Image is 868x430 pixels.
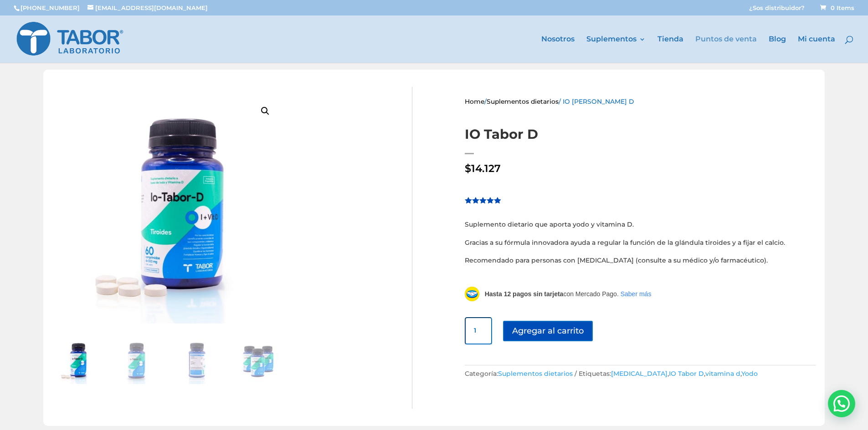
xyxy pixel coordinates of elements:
span: con Mercado Pago. [485,290,619,298]
a: [PHONE_NUMBER] [21,4,80,11]
a: [MEDICAL_DATA] [611,369,668,378]
span: 0 Items [820,4,854,11]
span: Categoría: [465,369,579,378]
span: $ [465,162,471,175]
a: Saber más [621,290,652,298]
a: Suplementos [586,36,646,63]
a: Mi cuenta [798,36,835,63]
a: ¿Sos distribuidor? [749,5,805,15]
div: Hola! Cómo puedo ayudarte? WhatsApp contact [828,390,855,417]
a: Suplementos dietarios [498,369,573,378]
a: View full-screen image gallery [257,103,273,119]
a: Puntos de venta [695,36,757,63]
a: vitamina d [705,369,740,378]
img: IO Tabor D etiqueta [174,339,220,384]
p: Suplemento dietario que aporta yodo y vitamina D. [465,219,816,237]
a: Tienda [657,36,683,63]
a: Yodo [741,369,758,378]
img: mp-logo-hand-shake [465,287,479,301]
div: Valorado en 4.92 de 5 [465,197,502,203]
span: Valorado sobre 5 basado en puntuaciones de clientes [465,197,501,248]
a: Home [465,98,484,105]
a: Suplementos dietarios [487,98,559,105]
a: 0 Items [818,4,854,11]
span: Etiquetas: , , , [579,369,758,378]
a: [EMAIL_ADDRESS][DOMAIN_NAME] [87,4,208,11]
a: Nosotros [541,36,575,63]
input: Product quantity [465,317,492,344]
b: Hasta 12 pagos sin tarjeta [485,290,564,298]
bdi: 14.127 [465,162,501,175]
img: IO Tabor D frente [113,339,159,384]
a: Blog [769,36,786,63]
p: Recomendado para personas con [MEDICAL_DATA] (consulte a su médico y/o farmacéutico). [465,255,816,267]
button: Agregar al carrito [503,321,593,341]
p: Gracias a su fórmula innovadora ayuda a regular la función de la glándula tiroides y a fijar el c... [465,237,816,255]
img: IO Tabor D x3 [235,339,280,384]
img: Laboratorio Tabor [15,20,124,58]
h1: IO Tabor D [465,125,816,144]
nav: Breadcrumb [465,96,816,110]
img: IO Tabor D con pastillas [52,339,98,384]
a: IO Tabor D [669,369,704,378]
